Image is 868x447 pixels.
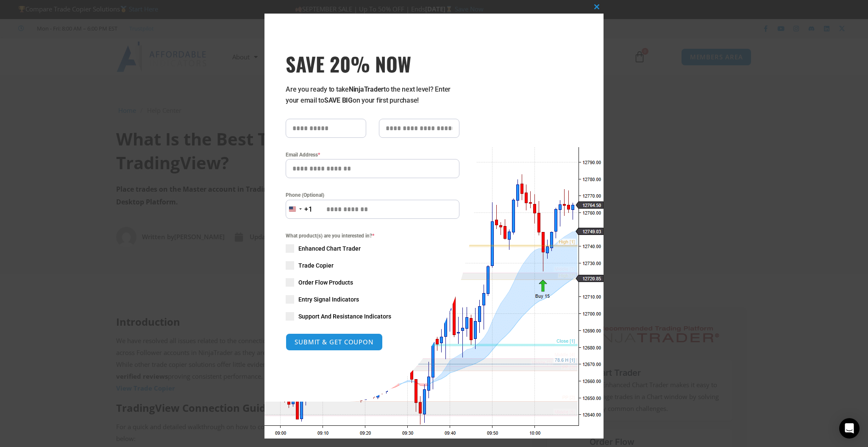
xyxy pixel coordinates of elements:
span: Trade Copier [298,261,334,270]
label: Phone (Optional) [286,191,459,199]
label: Entry Signal Indicators [286,295,459,304]
label: Order Flow Products [286,278,459,287]
p: Are you ready to take to the next level? Enter your email to on your first purchase! [286,84,459,106]
label: Enhanced Chart Trader [286,244,459,253]
span: What product(s) are you interested in? [286,232,459,240]
div: Open Intercom Messenger [839,418,860,439]
label: Support And Resistance Indicators [286,312,459,321]
span: Order Flow Products [298,278,353,287]
label: Trade Copier [286,261,459,270]
span: Entry Signal Indicators [298,295,359,304]
h3: SAVE 20% NOW [286,52,459,75]
span: Enhanced Chart Trader [298,244,361,253]
label: Email Address [286,151,459,159]
button: Selected country [286,200,313,219]
strong: NinjaTrader [349,85,384,93]
div: +1 [304,204,313,215]
strong: SAVE BIG [324,96,353,104]
button: SUBMIT & GET COUPON [286,333,383,351]
span: Support And Resistance Indicators [298,312,391,321]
